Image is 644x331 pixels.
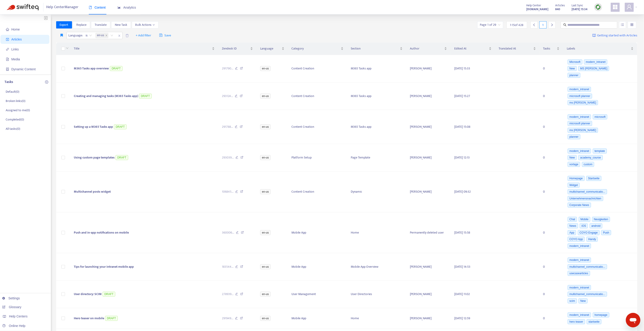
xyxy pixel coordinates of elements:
span: appstore [613,4,618,10]
span: usecasearticles [568,271,590,276]
span: down [66,47,69,50]
td: Content Creation [288,172,347,213]
th: Title [70,43,218,55]
span: left [533,23,536,26]
th: Tasks [540,43,563,55]
span: 106845 ... [222,189,233,194]
td: Page Template [347,144,406,172]
span: Export [60,22,68,27]
strong: [DOMAIN_NAME] [526,7,548,12]
span: user [627,4,632,10]
td: [PERSON_NAME] [406,83,451,110]
span: DRAFT [115,155,128,160]
span: en-us [260,230,271,235]
span: search [563,23,567,26]
span: Last Sync [572,3,583,8]
span: modern_intranet [568,244,591,248]
span: Media [11,57,20,61]
span: [DATE] 09:32 [454,189,471,194]
span: [DATE] 14:53 [454,264,470,269]
span: Help Center Manager [46,3,79,12]
span: New [568,155,577,160]
span: New [568,66,577,71]
span: MS [PERSON_NAME] [578,66,609,71]
span: 293124 ... [222,94,233,99]
span: Multichannel posts widget [74,189,111,194]
span: Language [260,46,281,51]
img: Swifteq [7,4,38,10]
span: [DATE] 15:58 [454,230,470,235]
span: + Add filter [136,33,151,38]
span: Replace [76,22,87,27]
span: hero teaser [568,319,585,324]
span: Help Center [526,3,541,8]
span: 293039 ... [222,155,234,160]
span: en-us [95,33,108,38]
td: Mobile App Overview [347,253,406,281]
span: Title [74,46,211,51]
strong: 840 [555,7,560,12]
span: planner [568,134,580,139]
span: App [568,230,576,235]
span: scim [568,298,577,303]
span: Zendesk ID [222,46,249,51]
span: Help Centers [9,314,28,318]
a: Getting started with Articles [592,32,637,39]
span: Links [11,47,19,51]
span: delete [125,34,129,37]
button: + Add filter [132,32,155,39]
span: Translated At [499,46,532,51]
span: [DATE] 15:27 [454,93,470,99]
th: Edited At [451,43,495,55]
td: Platform Setup [288,144,347,172]
button: unordered-list [619,21,626,28]
button: New Task [111,21,131,28]
span: modern_intranet [568,285,591,290]
p: Tasks [5,79,13,85]
td: [PERSON_NAME] [406,55,451,83]
span: Articles [11,38,22,41]
td: 0 [540,83,563,110]
td: 0 [540,253,563,281]
td: [PERSON_NAME] [406,110,451,144]
span: unordered-list [621,23,624,26]
td: Home [347,212,406,253]
th: Category [288,43,347,55]
span: en-us [260,292,271,297]
span: DRAFT [114,124,127,129]
p: All tasks ( 0 ) [6,126,20,131]
span: academy_course [578,155,603,160]
span: DRAFT [105,316,118,321]
span: News [568,223,578,228]
td: [PERSON_NAME] [406,281,451,308]
span: area-chart [118,6,121,9]
span: COYO Engage [578,230,600,235]
td: 0 [540,110,563,144]
td: M365 Tasks app [347,110,406,144]
span: Author [410,46,443,51]
span: User directory: SCIM [74,291,102,297]
span: multichannel_communicatio... [568,264,607,269]
span: Homepage [568,176,585,181]
span: Tasks [543,46,556,51]
span: Handy [586,237,598,242]
span: modern_intranet [584,59,607,64]
span: template [593,149,607,154]
span: New Task [115,22,127,27]
td: [PERSON_NAME] [406,253,451,281]
td: Content Creation [288,83,347,110]
span: DRAFT [139,94,152,99]
span: Setting up a M365 Tasks app [74,124,113,129]
span: en-us [97,33,104,38]
a: Online Help [2,324,25,328]
p: Broken links ( 0 ) [6,99,25,103]
td: Content Creation [288,55,347,83]
span: en-us [260,189,271,194]
span: Edited At [454,46,488,51]
td: M365 Tasks app [347,83,406,110]
strong: [DATE] 15:34 [572,7,587,12]
span: book [89,6,92,9]
span: startseite [587,319,601,324]
th: Zendesk ID [218,43,257,55]
span: Bulk Actions [135,22,155,27]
